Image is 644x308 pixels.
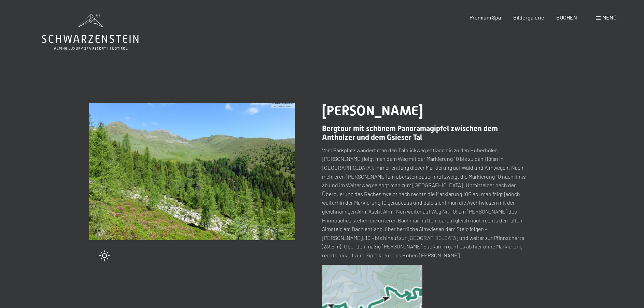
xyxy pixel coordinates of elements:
[470,14,501,21] a: Premium Spa
[89,103,295,240] img: Hoher Mann
[322,103,423,119] span: [PERSON_NAME]
[602,14,617,21] span: Menü
[322,146,528,260] p: Vom Parkplatz wandert man den Talblickweg entlang bis zu den Huberhöfen. [PERSON_NAME] folgt man ...
[556,14,577,21] a: BUCHEN
[322,124,498,142] span: Bergtour mit schönem Panoramagipfel zwischen dem Antholzer und dem Gsieser Tal
[513,14,544,21] a: Bildergalerie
